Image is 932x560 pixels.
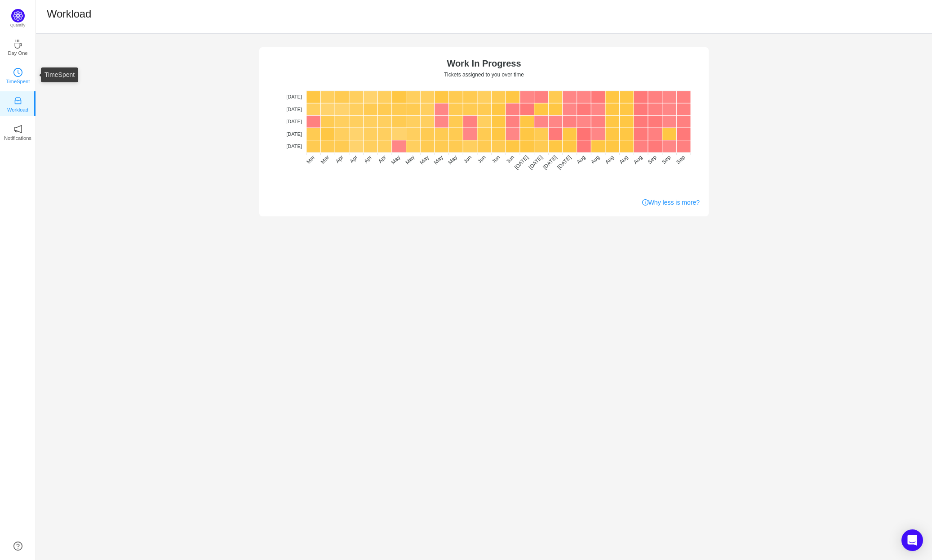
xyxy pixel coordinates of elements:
p: Workload [7,106,28,114]
text: Tickets assigned to you over time [444,72,524,78]
h1: Workload [47,7,91,21]
img: Quantify [11,9,25,22]
a: icon: inboxWorkload [13,99,22,108]
tspan: Apr [334,154,345,164]
p: Notifications [4,134,31,142]
a: icon: coffeeDay One [13,42,22,51]
tspan: [DATE] [286,94,302,99]
p: TimeSpent [6,77,30,85]
tspan: Aug [632,154,644,165]
tspan: Jun [505,154,515,165]
tspan: Apr [377,154,387,164]
tspan: Mar [305,154,316,165]
i: icon: info-circle [642,199,648,206]
a: Why less is more? [642,198,700,207]
tspan: Apr [363,154,373,164]
tspan: [DATE] [528,154,544,170]
tspan: [DATE] [556,154,573,170]
p: Quantify [10,22,26,29]
tspan: Aug [575,154,586,165]
tspan: Jun [476,154,487,165]
tspan: Aug [604,154,615,165]
i: icon: inbox [13,96,22,105]
tspan: [DATE] [286,119,302,124]
i: icon: clock-circle [13,68,22,77]
i: icon: notification [13,125,22,134]
tspan: Apr [349,154,359,164]
tspan: Sep [675,154,686,165]
tspan: May [390,154,402,166]
tspan: [DATE] [541,154,558,170]
text: Work In Progress [447,58,521,68]
tspan: Mar [320,154,331,165]
tspan: Sep [647,154,658,165]
a: icon: notificationNotifications [13,127,22,136]
tspan: [DATE] [286,107,302,112]
a: icon: clock-circleTimeSpent [13,71,22,80]
tspan: May [447,154,458,166]
tspan: [DATE] [513,154,530,170]
tspan: [DATE] [286,131,302,137]
tspan: Aug [618,154,629,165]
tspan: May [433,154,444,166]
a: icon: question-circle [13,542,22,551]
tspan: [DATE] [286,143,302,149]
tspan: May [404,154,416,166]
tspan: Jun [462,154,473,165]
tspan: Sep [661,154,672,165]
p: Day One [8,49,27,57]
i: icon: coffee [13,40,22,49]
tspan: Jun [491,154,502,165]
div: Open Intercom Messenger [901,529,923,551]
tspan: Aug [590,154,601,165]
tspan: May [418,154,430,166]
